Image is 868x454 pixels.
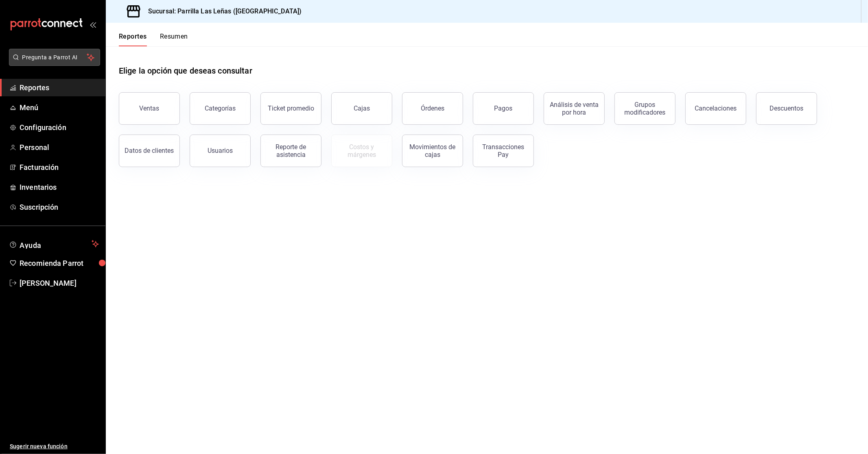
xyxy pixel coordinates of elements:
[20,182,99,193] span: Inventarios
[20,239,88,249] span: Ayuda
[331,92,392,125] button: Cajas
[337,143,387,159] div: Costos y márgenes
[695,104,737,112] div: Cancelaciones
[119,65,252,77] h1: Elige la opción que deseas consultar
[20,82,99,93] span: Reportes
[473,135,534,167] button: Transacciones Pay
[473,92,534,125] button: Pagos
[119,92,180,125] button: Ventas
[620,101,670,116] div: Grupos modificadores
[20,258,99,269] span: Recomienda Parrot
[20,102,99,113] span: Menú
[20,122,99,133] span: Configuración
[6,59,100,67] a: Pregunta a Parrot AI
[685,92,746,125] button: Cancelaciones
[20,162,99,173] span: Facturación
[20,278,99,289] span: [PERSON_NAME]
[478,143,529,159] div: Transacciones Pay
[354,104,370,112] div: Cajas
[266,143,316,159] div: Reporte de asistencia
[402,135,463,167] button: Movimientos de cajas
[190,92,251,125] button: Categorías
[140,104,160,112] div: Ventas
[549,101,599,116] div: Análisis de venta por hora
[331,135,392,167] button: Contrata inventarios para ver este reporte
[10,442,99,451] span: Sugerir nueva función
[402,92,463,125] button: Órdenes
[770,104,804,112] div: Descuentos
[421,104,444,112] div: Órdenes
[20,202,99,213] span: Suscripción
[205,104,236,112] div: Categorías
[160,33,188,46] button: Resumen
[22,53,87,62] span: Pregunta a Parrot AI
[544,92,605,125] button: Análisis de venta por hora
[756,92,817,125] button: Descuentos
[268,104,314,112] div: Ticket promedio
[119,33,188,46] div: navigation tabs
[9,49,100,66] button: Pregunta a Parrot AI
[260,92,321,125] button: Ticket promedio
[494,104,513,112] div: Pagos
[407,143,458,159] div: Movimientos de cajas
[614,92,676,125] button: Grupos modificadores
[142,7,302,16] h3: Sucursal: Parrilla Las Leñas ([GEOGRAPHIC_DATA])
[190,135,251,167] button: Usuarios
[90,21,96,28] button: open_drawer_menu
[260,135,321,167] button: Reporte de asistencia
[125,147,174,154] div: Datos de clientes
[119,33,147,46] button: Reportes
[20,142,99,153] span: Personal
[208,147,233,154] div: Usuarios
[119,135,180,167] button: Datos de clientes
